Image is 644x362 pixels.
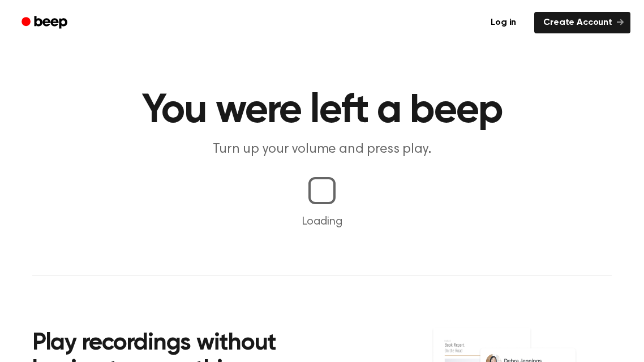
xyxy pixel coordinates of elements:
[32,90,612,131] h1: You were left a beep
[14,213,630,230] p: Loading
[14,12,78,34] a: Beep
[105,140,539,159] p: Turn up your volume and press play.
[534,12,630,33] a: Create Account
[479,10,527,36] a: Log in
